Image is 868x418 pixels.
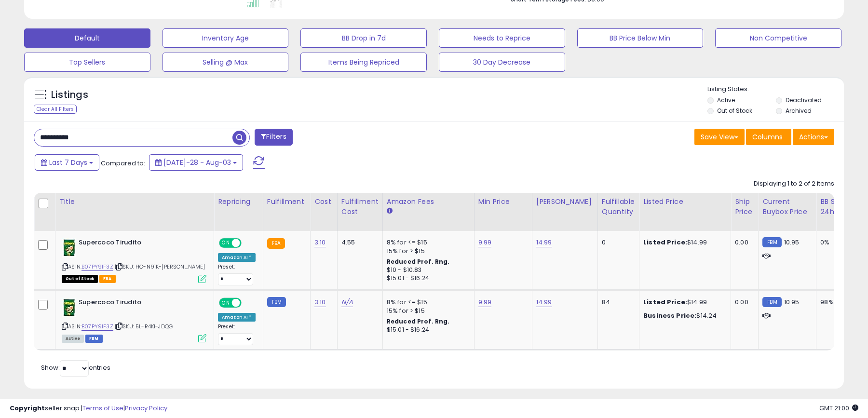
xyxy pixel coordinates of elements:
[341,197,379,217] div: Fulfillment Cost
[267,197,306,207] div: Fulfillment
[115,263,205,270] span: | SKU: HC-N91K-[PERSON_NAME]
[240,298,256,307] span: OFF
[786,107,812,115] label: Archived
[478,197,528,207] div: Min Price
[85,335,103,343] span: FBM
[735,197,754,217] div: Ship Price
[387,266,467,274] div: $10 - $10.83
[754,179,834,189] div: Displaying 1 to 2 of 2 items
[314,197,333,207] div: Cost
[717,96,735,104] label: Active
[694,129,745,145] button: Save View
[341,238,375,247] div: 4.55
[439,53,565,72] button: 30 Day Decrease
[62,298,76,317] img: 41QmjDm+4iL._SL40_.jpg
[10,404,167,413] div: seller snap | |
[62,275,98,283] span: All listings that are currently out of stock and unavailable for purchase on Amazon
[62,335,84,343] span: All listings currently available for purchase on Amazon
[220,239,232,247] span: ON
[149,154,243,171] button: [DATE]-28 - Aug-03
[62,238,206,282] div: ASIN:
[643,311,696,320] b: Business Price:
[10,404,45,413] strong: Copyright
[478,238,492,247] a: 9.99
[125,404,167,413] a: Privacy Policy
[762,237,781,247] small: FBM
[643,298,723,307] div: $14.99
[218,197,259,207] div: Repricing
[735,238,751,247] div: 0.00
[79,298,196,310] b: Supercoco Tirudito
[643,238,723,247] div: $14.99
[820,298,852,307] div: 98%
[220,298,232,307] span: ON
[746,129,791,145] button: Columns
[99,275,116,283] span: FBA
[643,297,687,307] b: Listed Price:
[341,297,353,307] a: N/A
[536,238,552,247] a: 14.99
[820,197,855,217] div: BB Share 24h.
[752,132,783,142] span: Columns
[577,28,704,48] button: BB Price Below Min
[81,323,113,331] a: B07PY91F3Z
[536,197,594,207] div: [PERSON_NAME]
[35,154,99,171] button: Last 7 Days
[81,263,113,271] a: B07PY91F3Z
[255,129,292,146] button: Filters
[300,53,427,72] button: Items Being Repriced
[819,404,858,413] span: 2025-08-13 21:00 GMT
[79,238,196,250] b: Supercoco Tirudito
[387,326,467,334] div: $15.01 - $16.24
[643,197,727,207] div: Listed Price
[387,238,467,247] div: 8% for <= $15
[163,158,231,167] span: [DATE]-28 - Aug-03
[115,323,173,330] span: | SKU: 5L-R4KI-JDQG
[24,53,150,72] button: Top Sellers
[643,238,687,247] b: Listed Price:
[602,238,632,247] div: 0
[51,88,88,102] h5: Listings
[793,129,834,145] button: Actions
[218,324,256,345] div: Preset:
[82,404,123,413] a: Terms of Use
[218,313,256,322] div: Amazon AI *
[387,247,467,256] div: 15% for > $15
[387,257,450,266] b: Reduced Prof. Rng.
[602,197,635,217] div: Fulfillable Quantity
[240,239,256,247] span: OFF
[762,197,812,217] div: Current Buybox Price
[387,307,467,315] div: 15% for > $15
[49,158,87,167] span: Last 7 Days
[715,28,841,48] button: Non Competitive
[314,238,326,247] a: 3.10
[387,197,470,207] div: Amazon Fees
[707,85,843,94] p: Listing States:
[786,96,822,104] label: Deactivated
[163,28,289,48] button: Inventory Age
[24,28,150,48] button: Default
[439,28,565,48] button: Needs to Reprice
[163,53,289,72] button: Selling @ Max
[387,207,393,216] small: Amazon Fees.
[784,238,800,247] span: 10.95
[62,238,76,257] img: 41QmjDm+4iL._SL40_.jpg
[34,105,77,114] div: Clear All Filters
[267,297,286,307] small: FBM
[59,197,210,207] div: Title
[267,238,285,249] small: FBA
[536,297,552,307] a: 14.99
[218,264,256,285] div: Preset:
[820,238,852,247] div: 0%
[300,28,427,48] button: BB Drop in 7d
[784,297,800,307] span: 10.95
[41,363,110,372] span: Show: entries
[602,298,632,307] div: 84
[762,297,781,307] small: FBM
[717,107,752,115] label: Out of Stock
[218,253,256,262] div: Amazon AI *
[314,297,326,307] a: 3.10
[387,274,467,283] div: $15.01 - $16.24
[643,311,723,320] div: $14.24
[478,297,492,307] a: 9.99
